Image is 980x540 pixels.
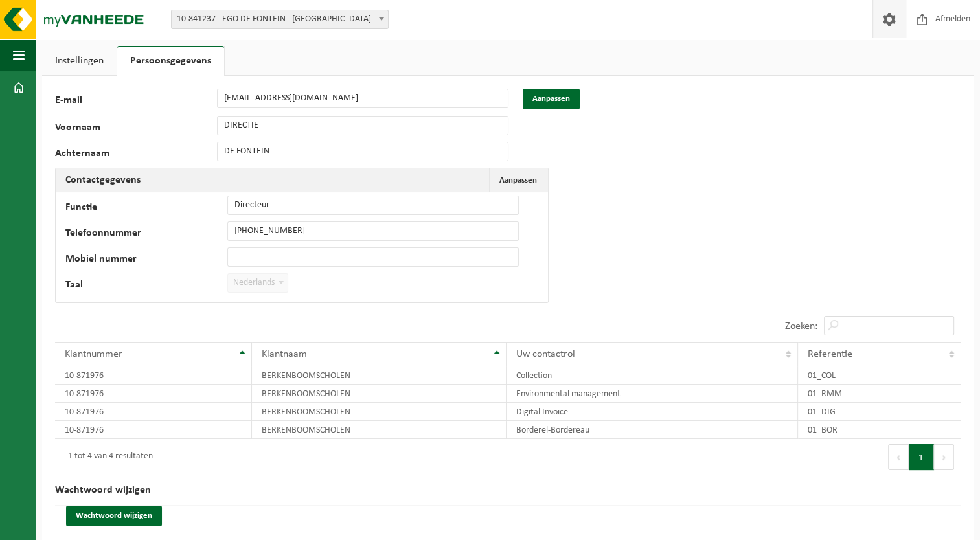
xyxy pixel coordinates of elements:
[252,403,507,421] td: BERKENBOOMSCHOLEN
[171,10,389,29] span: 10-841237 - EGO DE FONTEIN - SINT-NIKLAAS
[252,385,507,403] td: BERKENBOOMSCHOLEN
[55,403,252,421] td: 10-871976
[55,366,252,385] td: 10-871976
[172,10,388,28] span: 10-841237 - EGO DE FONTEIN - SINT-NIKLAAS
[507,366,798,385] td: Collection
[909,444,934,470] button: 1
[65,280,227,293] label: Taal
[55,421,252,439] td: 10-871976
[507,403,798,421] td: Digital Invoice
[489,168,547,192] button: Aanpassen
[262,349,307,359] span: Klantnaam
[55,385,252,403] td: 10-871976
[499,176,537,185] span: Aanpassen
[62,445,153,469] div: 1 tot 4 van 4 resultaten
[888,444,909,470] button: Previous
[507,421,798,439] td: Borderel-Bordereau
[65,202,227,215] label: Functie
[228,274,288,292] span: Nederlands
[42,46,117,76] a: Instellingen
[252,366,507,385] td: BERKENBOOMSCHOLEN
[507,385,798,403] td: Environmental management
[55,95,217,109] label: E-mail
[227,273,288,293] span: Nederlands
[65,228,227,241] label: Telefoonnummer
[252,421,507,439] td: BERKENBOOMSCHOLEN
[798,385,961,403] td: 01_RMM
[798,421,961,439] td: 01_BOR
[516,349,575,359] span: Uw contactrol
[55,122,217,135] label: Voornaam
[55,148,217,161] label: Achternaam
[65,349,122,359] span: Klantnummer
[56,168,150,192] h2: Contactgegevens
[66,506,162,526] button: Wachtwoord wijzigen
[117,46,224,76] a: Persoonsgegevens
[798,403,961,421] td: 01_DIG
[55,475,961,506] h2: Wachtwoord wijzigen
[523,89,580,109] button: Aanpassen
[785,321,817,332] label: Zoeken:
[217,89,508,108] input: E-mail
[934,444,954,470] button: Next
[808,349,852,359] span: Referentie
[65,254,227,267] label: Mobiel nummer
[798,366,961,385] td: 01_COL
